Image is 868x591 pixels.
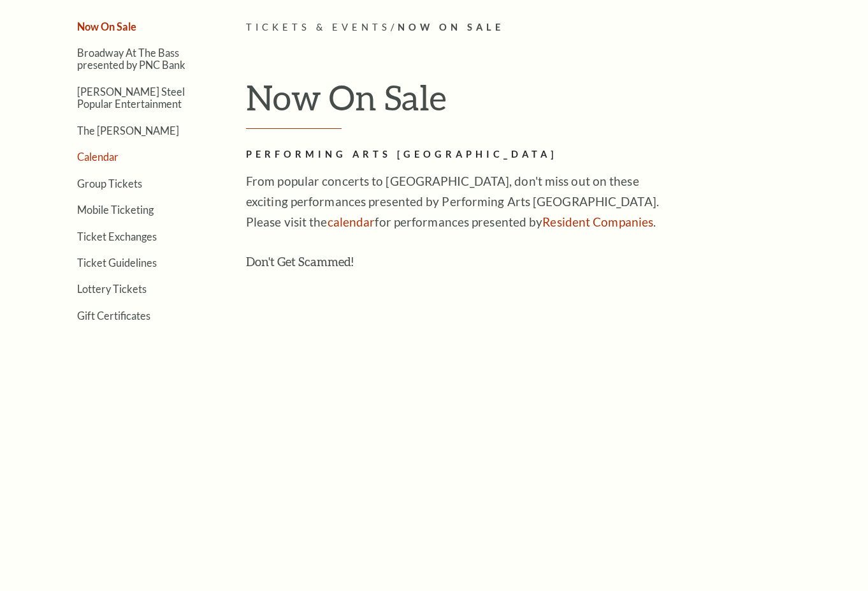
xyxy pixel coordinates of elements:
a: Calendar [77,151,119,163]
a: Group Tickets [77,177,142,190]
h1: Now On Sale [246,77,829,129]
a: Lottery Tickets [77,283,147,295]
h3: Don't Get Scammed! [246,251,660,272]
span: Tickets & Events [246,22,391,33]
a: Mobile Ticketing [77,204,154,216]
a: Ticket Exchanges [77,230,157,243]
p: / [246,20,829,36]
a: Resident Companies [542,214,653,229]
a: Now On Sale [77,20,136,33]
a: [PERSON_NAME] Steel Popular Entertainment [77,86,185,110]
iframe: Don't get scammed! Buy your Bass Hall tickets directly from Bass Hall! [246,277,660,488]
h2: Performing Arts [GEOGRAPHIC_DATA] [246,147,660,163]
a: Broadway At The Bass presented by PNC Bank [77,47,185,71]
a: The [PERSON_NAME] [77,124,179,137]
p: From popular concerts to [GEOGRAPHIC_DATA], don't miss out on these exciting performances present... [246,171,660,232]
a: Gift Certificates [77,310,150,322]
a: calendar [328,214,375,229]
a: Ticket Guidelines [77,257,157,269]
span: Now On Sale [398,22,504,33]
